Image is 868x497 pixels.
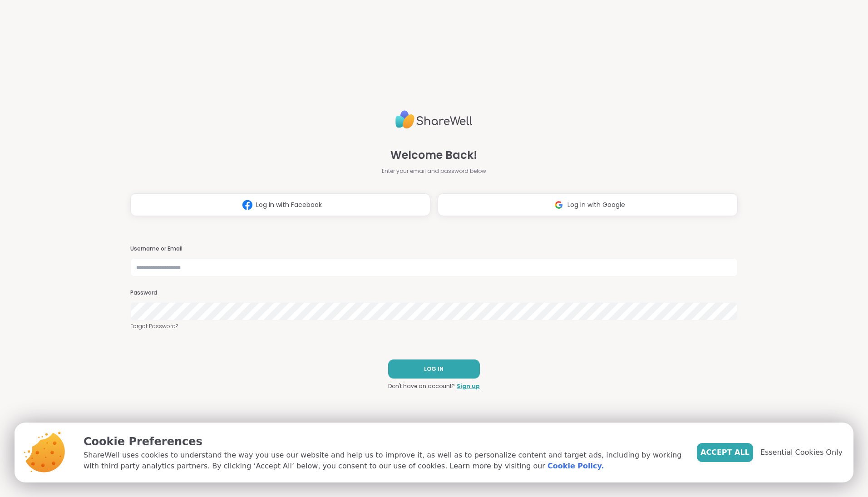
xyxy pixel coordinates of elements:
[567,200,625,210] span: Log in with Google
[84,433,682,450] p: Cookie Preferences
[697,443,753,462] button: Accept All
[457,382,480,390] a: Sign up
[547,461,604,472] a: Cookie Policy.
[438,193,738,216] button: Log in with Google
[388,359,480,379] button: LOG IN
[388,382,455,390] span: Don't have an account?
[256,200,322,210] span: Log in with Facebook
[84,450,682,472] p: ShareWell uses cookies to understand the way you use our website and help us to improve it, as we...
[390,147,477,163] span: Welcome Back!
[130,245,738,253] h3: Username or Email
[382,167,486,175] span: Enter your email and password below
[395,107,473,133] img: ShareWell Logo
[760,447,843,458] span: Essential Cookies Only
[130,193,430,216] button: Log in with Facebook
[130,322,738,330] a: Forgot Password?
[550,197,567,213] img: ShareWell Logomark
[700,447,750,458] span: Accept All
[130,289,738,297] h3: Password
[239,197,256,213] img: ShareWell Logomark
[424,365,444,373] span: LOG IN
